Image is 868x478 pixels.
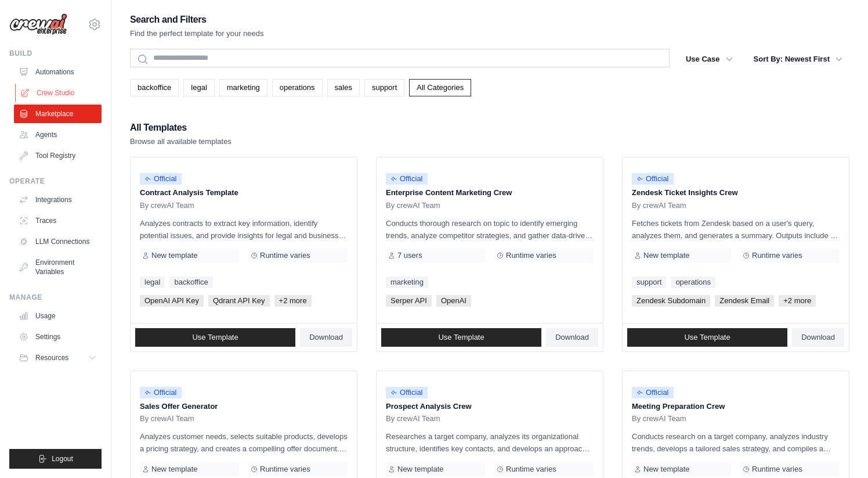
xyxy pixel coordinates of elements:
a: Settings [14,328,102,346]
span: Download [801,333,835,342]
a: backoffice [130,79,179,96]
a: operations [671,276,715,288]
div: Operate [9,177,102,186]
h2: Search and Filters [130,12,264,28]
span: Official [386,387,428,398]
span: Use Template [192,333,238,342]
a: marketing [219,79,267,96]
span: Zendesk Subdomain [632,295,710,307]
a: Usage [14,307,102,325]
a: Use Template [627,328,787,347]
span: By crewAI Team [386,201,440,210]
img: Logo [9,13,67,35]
a: Marketplace [14,105,102,123]
a: All Categories [409,79,471,96]
a: LLM Connections [14,232,102,251]
a: Download [300,328,352,347]
span: OpenAI API Key [140,295,204,307]
span: By crewAI Team [140,414,194,423]
p: Contract Analysis Template [140,187,348,199]
span: Runtime varies [260,251,310,260]
span: 7 users [397,251,422,260]
span: Runtime varies [260,465,310,474]
a: backoffice [169,276,212,288]
p: Zendesk Ticket Insights Crew [632,187,840,199]
p: Prospect Analysis Crew [386,401,594,412]
p: Conducts research on a target company, analyzes industry trends, develops a tailored sales strate... [632,430,840,455]
span: New template [397,465,443,474]
a: legal [183,79,214,96]
span: By crewAI Team [386,414,440,423]
span: New template [643,465,689,474]
a: marketing [386,276,428,288]
span: By crewAI Team [140,201,194,210]
button: Use Case [679,49,740,70]
span: Runtime varies [752,465,802,474]
span: Zendesk Email [715,295,774,307]
p: Enterprise Content Marketing Crew [386,187,594,199]
div: Build [9,49,102,58]
span: +2 more [274,295,312,307]
span: Qdrant API Key [208,295,270,307]
a: Crew Studio [15,84,103,102]
a: support [632,276,666,288]
a: Agents [14,125,102,144]
span: Resources [35,353,68,362]
span: New template [151,251,197,260]
span: +2 more [779,295,816,307]
span: Download [309,333,343,342]
span: By crewAI Team [632,414,686,423]
a: Download [792,328,844,347]
span: New template [151,465,197,474]
a: legal [140,276,165,288]
p: Fetches tickets from Zendesk based on a user's query, analyzes them, and generates a summary. Out... [632,217,840,242]
p: Find the perfect template for your needs [130,28,264,39]
span: Official [140,387,182,398]
p: Meeting Preparation Crew [632,401,840,412]
button: Logout [9,449,102,469]
a: sales [327,79,360,96]
p: Researches a target company, analyzes its organizational structure, identifies key contacts, and ... [386,430,594,455]
p: Analyzes customer needs, selects suitable products, develops a pricing strategy, and creates a co... [140,430,348,455]
p: Analyzes contracts to extract key information, identify potential issues, and provide insights fo... [140,217,348,242]
a: Download [546,328,598,347]
span: Use Template [438,333,484,342]
a: Use Template [381,328,541,347]
a: Traces [14,211,102,230]
span: Runtime varies [506,251,556,260]
span: Runtime varies [506,465,556,474]
button: Sort By: Newest First [747,49,849,70]
a: operations [272,79,323,96]
span: Logout [52,454,73,463]
span: Official [632,173,674,185]
span: OpenAI [436,295,471,307]
div: Manage [9,293,102,302]
span: Runtime varies [752,251,802,260]
a: Integrations [14,191,102,209]
span: By crewAI Team [632,201,686,210]
p: Sales Offer Generator [140,401,348,412]
a: support [364,79,404,96]
span: New template [643,251,689,260]
p: Conducts thorough research on topic to identify emerging trends, analyze competitor strategies, a... [386,217,594,242]
span: Use Template [684,333,730,342]
span: Download [555,333,589,342]
p: Browse all available templates [130,136,232,148]
a: Environment Variables [14,253,102,281]
a: Tool Registry [14,146,102,165]
a: Automations [14,63,102,81]
button: Resources [14,348,102,367]
span: Serper API [386,295,432,307]
span: Official [386,173,428,185]
span: Official [632,387,674,398]
span: Official [140,173,182,185]
a: Use Template [135,328,295,347]
h2: All Templates [130,120,232,136]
